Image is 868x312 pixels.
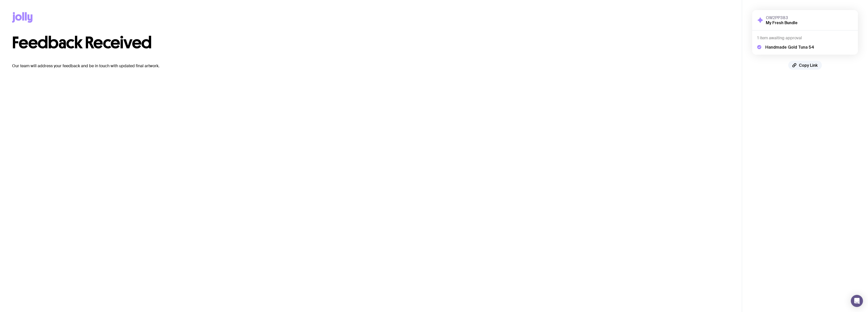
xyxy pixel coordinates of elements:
span: Copy Link [799,63,818,68]
div: Open Intercom Messenger [851,295,863,307]
p: Our team will address your feedback and be in touch with updated final artwork. [12,63,730,69]
h1: Feedback Received [12,35,730,51]
h3: OW2PP383 [766,15,798,20]
h2: My Fresh Bundle [766,20,798,25]
h4: 1 item awaiting approval [757,36,853,41]
h5: Handmade Gold Tuna 54 [765,45,814,50]
button: Copy Link [788,61,822,70]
